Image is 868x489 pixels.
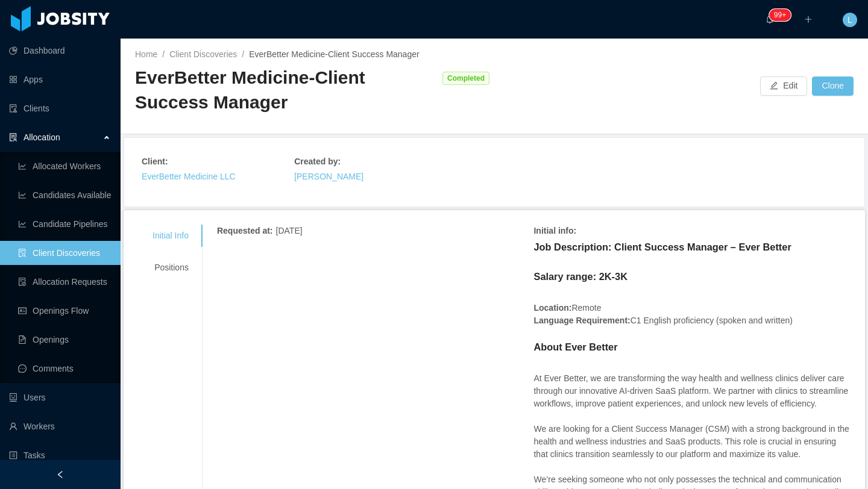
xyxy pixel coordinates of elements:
[276,226,303,235] span: [DATE]
[848,13,852,27] span: L
[533,226,576,235] strong: Initial info :
[533,271,627,282] strong: Salary range: 2K-3K
[769,9,791,21] sup: 113
[760,76,807,96] button: icon: editEdit
[142,157,168,166] strong: Client :
[142,172,236,181] a: EverBetter Medicine LLC
[766,15,774,23] i: icon: bell
[138,225,203,247] div: Initial Info
[533,303,571,313] strong: Location:
[9,39,111,63] a: icon: pie-chartDashboard
[135,49,157,59] a: Home
[169,49,237,59] a: Client Discoveries
[9,133,17,142] i: icon: solution
[294,157,341,166] strong: Created by :
[533,316,630,325] strong: Language Requirement:
[442,72,489,85] span: Completed
[249,49,419,59] span: EverBetter Medicine-Client Success Manager
[812,76,854,96] button: Clone
[9,443,111,467] a: icon: profileTasks
[217,226,273,235] strong: Requested at :
[9,414,111,438] a: icon: userWorkers
[533,341,617,352] strong: About Ever Better
[242,49,244,59] span: /
[162,49,165,59] span: /
[18,241,111,265] a: icon: file-searchClient Discoveries
[533,302,851,327] p: Remote C1 English proficiency (spoken and written)
[18,212,111,236] a: icon: line-chartCandidate Pipelines
[804,15,813,23] i: icon: plus
[18,357,111,381] a: icon: messageComments
[24,132,60,142] span: Allocation
[533,241,791,252] strong: Job Description: Client Success Manager – Ever Better
[18,328,111,352] a: icon: file-textOpenings
[9,385,111,410] a: icon: robotUsers
[533,372,851,410] p: At Ever Better, we are transforming the way health and wellness clinics deliver care through our ...
[18,299,111,323] a: icon: idcardOpenings Flow
[9,96,111,120] a: icon: auditClients
[533,423,851,461] p: We are looking for a Client Success Manager (CSM) with a strong background in the health and well...
[138,257,203,279] div: Positions
[9,67,111,92] a: icon: appstoreApps
[294,172,363,181] a: [PERSON_NAME]
[18,183,111,207] a: icon: line-chartCandidates Available
[18,154,111,178] a: icon: line-chartAllocated Workers
[135,66,436,114] div: EverBetter Medicine-Client Success Manager
[18,270,111,294] a: icon: file-doneAllocation Requests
